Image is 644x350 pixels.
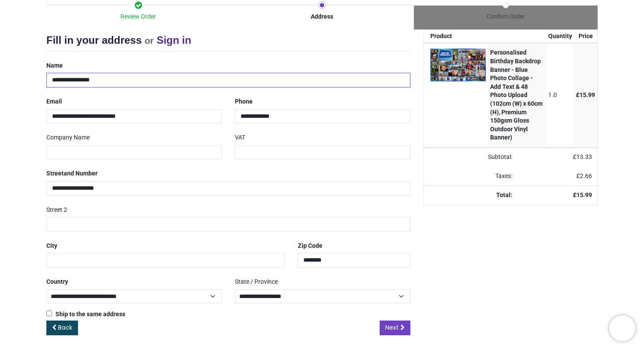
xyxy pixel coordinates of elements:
span: 13.33 [576,153,592,160]
input: Ship to the same address [46,311,52,316]
span: 15.99 [576,191,592,198]
strong: £ [573,191,592,198]
label: Name [46,58,63,73]
label: Company Name [46,130,90,145]
span: £ [576,91,595,98]
label: City [46,239,57,253]
span: and Number [64,170,98,177]
td: Subtotal: [424,148,517,167]
label: State / Province [235,275,278,289]
span: £ [573,153,592,160]
div: Confirm Order [414,13,598,21]
label: Country [46,275,68,289]
label: Zip Code [298,239,322,253]
label: VAT [235,130,245,145]
span: 15.99 [579,91,595,98]
th: Price [574,30,597,43]
label: Email [46,94,62,109]
div: 1.0 [548,91,572,100]
span: £ [576,172,592,179]
strong: Total: [496,191,512,198]
label: Ship to the same address [46,310,125,319]
span: Back [58,323,72,332]
img: z97WJAAAAAZJREFUAwBHvFIE8wX3UQAAAABJRU5ErkJggg== [430,49,486,81]
div: Review Order [46,13,230,21]
span: 2.66 [580,172,592,179]
span: Fill in your address [46,34,142,46]
strong: Personalised Birthday Backdrop Banner - Blue Photo Collage - Add Text & 48 Photo Upload (102cm (W... [490,49,543,141]
label: Street 2 [46,203,67,217]
span: Next [385,323,399,332]
small: or [145,36,154,45]
td: Taxes: [424,167,517,186]
th: Quantity [546,30,574,43]
label: Street [46,166,98,181]
iframe: Brevo live chat [609,315,635,341]
a: Next [380,321,410,335]
th: Product [424,30,488,43]
div: Address [230,13,414,21]
a: Sign in [156,34,191,46]
a: Back [46,321,78,335]
label: Phone [235,94,253,109]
